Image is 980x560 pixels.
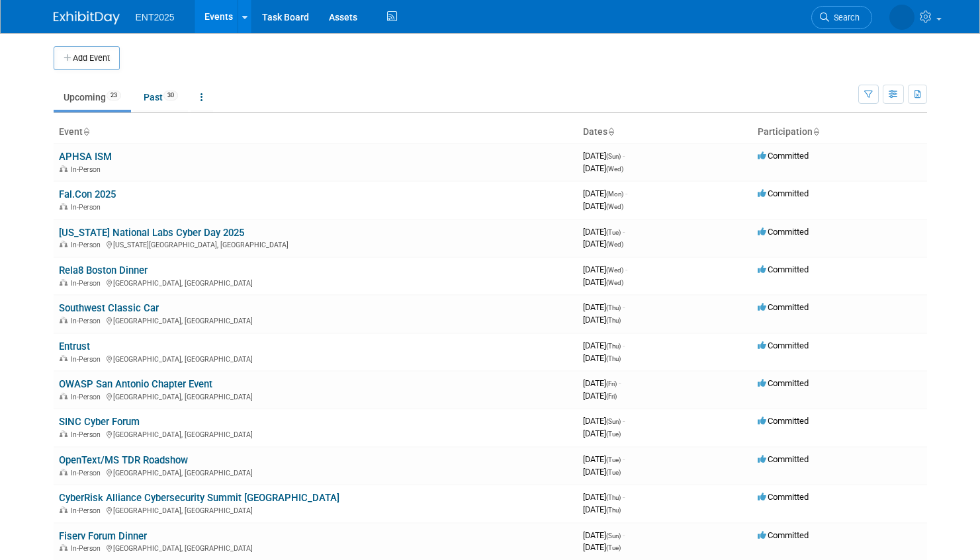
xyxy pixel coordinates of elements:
span: In-Person [71,203,105,212]
span: - [623,492,625,502]
span: ENT2025 [136,12,175,22]
span: - [623,416,625,426]
span: Committed [758,378,809,388]
span: (Fri) [606,393,617,400]
span: (Mon) [606,190,623,198]
img: Rose Bodin [889,5,914,30]
span: - [623,340,625,350]
span: In-Person [71,544,105,553]
div: [GEOGRAPHIC_DATA], [GEOGRAPHIC_DATA] [59,277,572,288]
span: [DATE] [583,340,625,350]
span: In-Person [71,469,105,477]
span: (Tue) [606,430,621,438]
div: [GEOGRAPHIC_DATA], [GEOGRAPHIC_DATA] [59,428,572,439]
span: (Thu) [606,355,621,362]
a: Upcoming23 [54,85,131,110]
a: APHSA ISM [59,151,112,163]
span: - [619,378,621,388]
span: [DATE] [583,492,625,502]
th: Participation [752,121,927,143]
span: Committed [758,454,809,464]
span: [DATE] [583,467,621,477]
a: Past30 [134,85,188,110]
div: [GEOGRAPHIC_DATA], [GEOGRAPHIC_DATA] [59,353,572,364]
span: In-Person [71,506,105,515]
div: [GEOGRAPHIC_DATA], [GEOGRAPHIC_DATA] [59,391,572,401]
span: [DATE] [583,277,623,287]
img: In-Person Event [60,544,67,551]
a: SINC Cyber Forum [59,416,140,428]
span: - [623,454,625,464]
span: (Wed) [606,266,623,274]
span: (Thu) [606,494,621,501]
img: In-Person Event [60,165,67,172]
div: [GEOGRAPHIC_DATA], [GEOGRAPHIC_DATA] [59,467,572,477]
span: [DATE] [583,454,625,464]
span: - [623,227,625,237]
span: (Wed) [606,279,623,286]
a: CyberRisk Alliance Cybersecurity Summit [GEOGRAPHIC_DATA] [59,492,339,504]
img: In-Person Event [60,279,67,286]
span: Committed [758,227,809,237]
img: In-Person Event [60,506,67,513]
span: In-Person [71,430,105,439]
span: (Tue) [606,456,621,463]
span: Committed [758,416,809,426]
span: [DATE] [583,504,621,514]
span: Search [829,13,860,22]
span: 30 [163,91,178,100]
th: Event [54,121,578,143]
span: - [623,302,625,312]
span: [DATE] [583,530,625,540]
div: [GEOGRAPHIC_DATA], [GEOGRAPHIC_DATA] [59,504,572,515]
div: [GEOGRAPHIC_DATA], [GEOGRAPHIC_DATA] [59,315,572,325]
span: [DATE] [583,378,621,388]
span: Committed [758,264,809,274]
span: (Thu) [606,317,621,324]
span: (Sun) [606,153,621,160]
a: Sort by Start Date [607,126,614,137]
img: In-Person Event [60,203,67,210]
span: [DATE] [583,315,621,325]
span: In-Person [71,317,105,325]
span: [DATE] [583,163,623,173]
span: [DATE] [583,353,621,363]
span: Committed [758,492,809,502]
span: [DATE] [583,201,623,211]
img: In-Person Event [60,355,67,362]
a: Entrust [59,340,90,352]
img: In-Person Event [60,317,67,323]
span: (Wed) [606,241,623,248]
button: Add Event [54,46,120,70]
img: In-Person Event [60,469,67,475]
span: - [623,530,625,540]
span: In-Person [71,165,105,174]
a: Search [811,6,872,29]
span: [DATE] [583,151,625,161]
a: Fal.Con 2025 [59,188,116,200]
span: (Thu) [606,506,621,514]
span: [DATE] [583,428,621,438]
span: [DATE] [583,227,625,237]
a: OpenText/MS TDR Roadshow [59,454,188,466]
span: [DATE] [583,416,625,426]
a: Sort by Participation Type [813,126,819,137]
span: In-Person [71,279,105,288]
span: - [625,264,627,274]
span: [DATE] [583,542,621,552]
span: 23 [107,91,121,100]
a: [US_STATE] National Labs Cyber Day 2025 [59,227,244,239]
span: Committed [758,302,809,312]
span: In-Person [71,241,105,249]
span: Committed [758,530,809,540]
span: - [625,188,627,198]
span: [DATE] [583,239,623,249]
span: In-Person [71,355,105,364]
span: (Tue) [606,544,621,551]
span: Committed [758,151,809,161]
span: [DATE] [583,391,617,401]
a: Sort by Event Name [83,126,89,137]
div: [GEOGRAPHIC_DATA], [GEOGRAPHIC_DATA] [59,542,572,553]
span: (Thu) [606,304,621,311]
span: - [623,151,625,161]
